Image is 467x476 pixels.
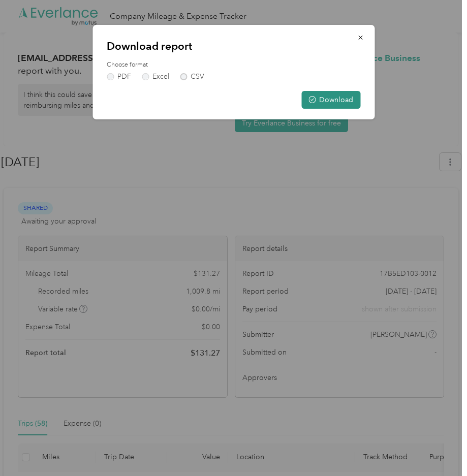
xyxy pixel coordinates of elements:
[107,60,360,70] label: Choose format
[107,39,360,53] p: Download report
[142,73,169,80] label: Excel
[180,73,204,80] label: CSV
[107,73,131,80] label: PDF
[301,91,360,109] button: Download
